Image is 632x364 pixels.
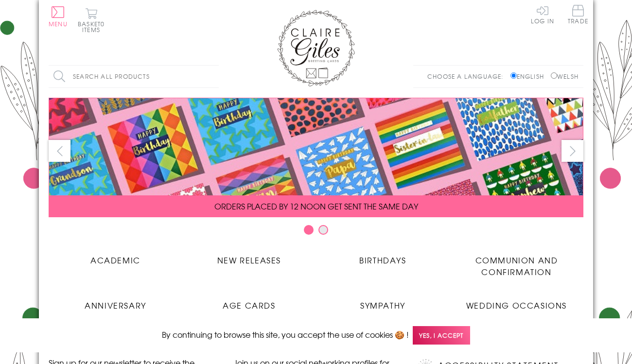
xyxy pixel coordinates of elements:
a: Birthdays [316,247,450,266]
a: Communion and Confirmation [450,247,583,277]
span: Sympathy [360,299,405,311]
span: Wedding Occasions [466,299,567,311]
span: Birthdays [359,254,406,266]
input: Search all products [49,66,219,87]
button: next [562,140,583,162]
span: Communion and Confirmation [475,254,558,277]
span: Menu [49,19,68,28]
button: Carousel Page 1 (Current Slide) [304,225,314,235]
span: Age Cards [223,299,275,311]
p: Choose a language: [427,72,509,81]
span: Anniversary [85,299,146,311]
a: New Releases [182,247,316,266]
span: 0 items [82,19,105,34]
span: New Releases [217,254,281,266]
input: English [510,72,517,79]
a: Trade [568,5,588,26]
a: Wedding Occasions [450,292,583,311]
button: Menu [49,6,68,27]
button: prev [49,140,70,162]
div: Carousel Pagination [49,225,583,240]
span: Yes, I accept [413,326,470,345]
a: Log In [531,5,554,24]
label: English [510,72,549,81]
span: Academic [90,254,140,266]
button: Basket0 items [78,8,105,33]
a: Age Cards [182,292,316,311]
span: ORDERS PLACED BY 12 NOON GET SENT THE SAME DAY [214,200,418,212]
input: Welsh [551,72,557,79]
a: Sympathy [316,292,450,311]
button: Carousel Page 2 [318,225,328,235]
a: Academic [49,247,182,266]
input: Search [209,66,219,87]
a: Anniversary [49,292,182,311]
img: Claire Giles Greetings Cards [277,10,355,87]
span: Trade [568,5,588,24]
label: Welsh [551,72,579,81]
